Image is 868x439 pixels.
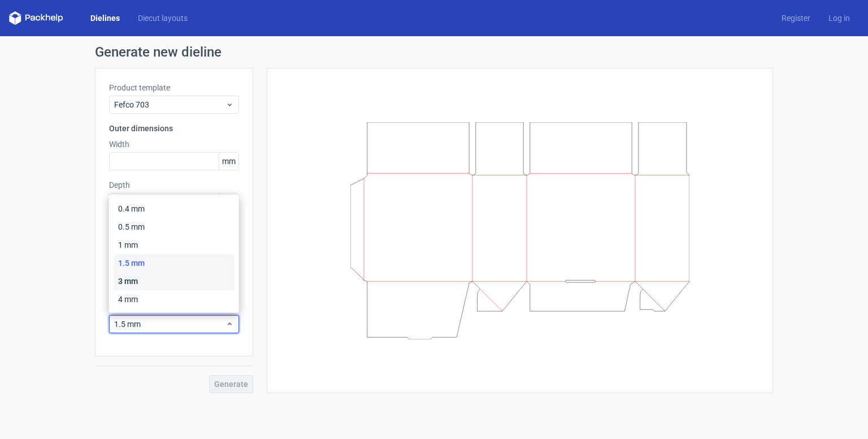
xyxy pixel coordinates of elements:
[114,272,235,290] div: 3 mm
[109,179,239,191] label: Depth
[114,236,235,254] div: 1 mm
[114,290,235,308] div: 4 mm
[114,319,225,330] span: 1.5 mm
[114,99,225,110] span: Fefco 703
[109,139,239,150] label: Width
[129,12,197,24] a: Diecut layouts
[81,12,129,24] a: Dielines
[219,153,238,170] span: mm
[114,254,235,272] div: 1.5 mm
[114,200,235,218] div: 0.4 mm
[95,45,773,59] h1: Generate new dieline
[109,123,239,134] h3: Outer dimensions
[109,82,239,93] label: Product template
[219,193,238,210] span: mm
[114,218,235,236] div: 0.5 mm
[819,12,859,24] a: Log in
[772,12,819,24] a: Register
